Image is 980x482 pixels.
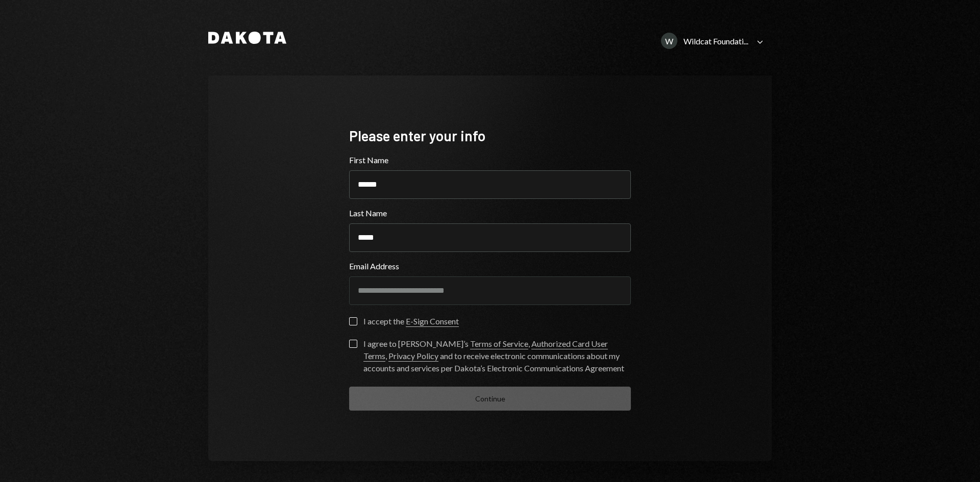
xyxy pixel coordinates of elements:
a: Privacy Policy [388,351,438,362]
a: E-Sign Consent [406,316,459,327]
div: I agree to [PERSON_NAME]’s , , and to receive electronic communications about my accounts and ser... [363,338,631,374]
button: I agree to [PERSON_NAME]’s Terms of Service, Authorized Card User Terms, Privacy Policy and to re... [349,340,357,348]
button: I accept the E-Sign Consent [349,317,357,325]
label: First Name [349,154,631,166]
div: Wildcat Foundati... [683,36,748,46]
div: I accept the [363,315,459,327]
div: W [661,33,677,49]
div: Please enter your info [349,126,631,146]
label: Email Address [349,260,631,272]
a: Terms of Service [470,339,528,349]
a: Authorized Card User Terms [363,339,608,362]
label: Last Name [349,207,631,219]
